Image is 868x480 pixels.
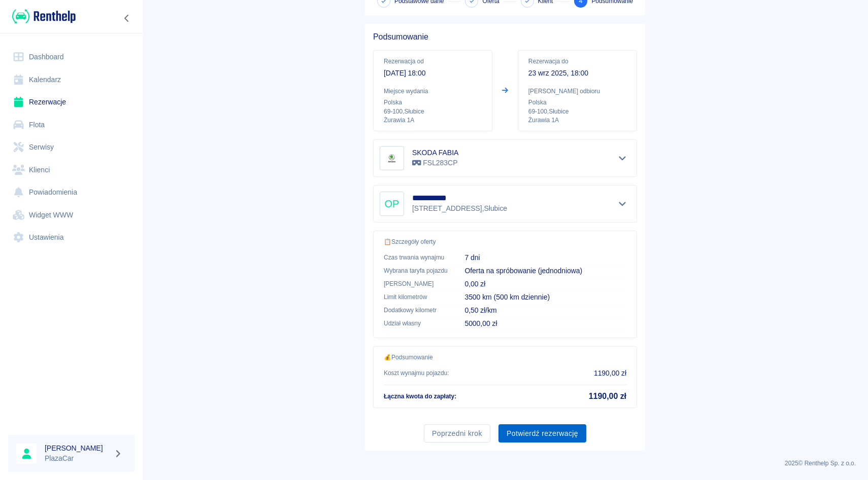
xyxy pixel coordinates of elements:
[528,98,626,107] p: Polska
[8,8,76,25] a: Renthelp logo
[384,68,482,79] p: [DATE] 18:00
[8,204,135,227] a: Widget WWW
[589,391,626,401] h5: 1190,00 zł
[384,306,448,315] p: Dodatkowy kilometr
[384,107,482,116] p: 69-100 , Słubice
[384,98,482,107] p: Polska
[382,148,402,168] img: Image
[384,87,482,96] p: Miejsce wydania
[373,32,637,42] h5: Podsumowanie
[528,116,626,125] p: Żurawia 1A
[8,226,135,249] a: Ustawienia
[8,114,135,136] a: Flota
[498,424,586,443] button: Potwierdź rezerwację
[528,68,626,79] p: 23 wrz 2025, 18:00
[614,197,631,211] button: Pokaż szczegóły
[384,116,482,125] p: Żurawia 1A
[464,305,626,316] p: 0,50 zł/km
[528,87,626,96] p: [PERSON_NAME] odbioru
[614,151,631,165] button: Pokaż szczegóły
[384,57,482,66] p: Rezerwacja od
[424,424,490,443] button: Poprzedni krok
[384,292,448,302] p: Limit kilometrów
[384,392,456,401] p: Łączna kwota do zapłaty :
[45,443,110,453] h6: [PERSON_NAME]
[384,353,626,362] p: 💰 Podsumowanie
[384,319,448,328] p: Udział własny
[384,368,449,378] p: Koszt wynajmu pojazdu :
[119,12,135,25] button: Zwiń nawigację
[8,136,135,159] a: Serwisy
[154,459,856,468] p: 2025 © Renthelp Sp. z o.o.
[464,279,626,289] p: 0,00 zł
[8,68,135,91] a: Kalendarz
[384,279,448,288] p: [PERSON_NAME]
[8,181,135,204] a: Powiadomienia
[380,192,404,216] div: OP
[8,159,135,181] a: Klienci
[384,253,448,262] p: Czas trwania wynajmu
[464,318,626,329] p: 5000,00 zł
[412,203,507,214] p: [STREET_ADDRESS] , Słubice
[8,46,135,68] a: Dashboard
[8,91,135,114] a: Rezerwacje
[528,107,626,116] p: 69-100 , Słubice
[412,158,458,168] p: FSL283CP
[412,147,458,158] h6: SKODA FABIA
[594,368,626,379] p: 1190,00 zł
[464,252,626,263] p: 7 dni
[384,237,626,246] p: 📋 Szczegóły oferty
[464,266,626,276] p: Oferta na spróbowanie (jednodniowa)
[12,8,76,25] img: Renthelp logo
[384,266,448,275] p: Wybrana taryfa pojazdu
[45,453,110,464] p: PlazaCar
[464,292,626,303] p: 3500 km (500 km dziennie)
[528,57,626,66] p: Rezerwacja do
